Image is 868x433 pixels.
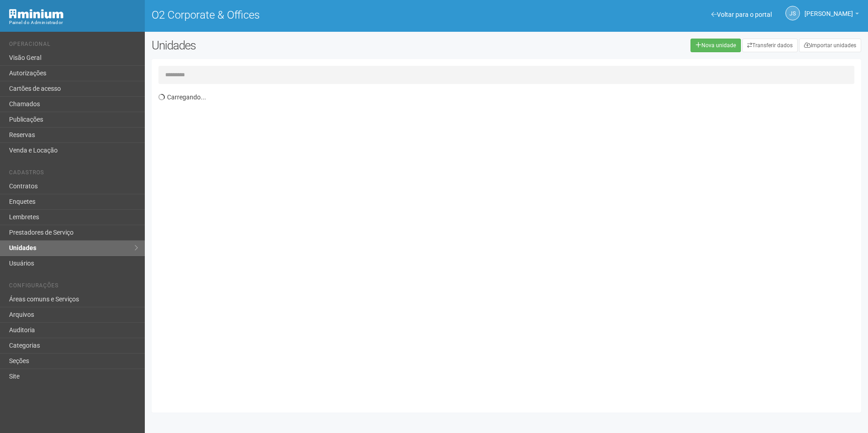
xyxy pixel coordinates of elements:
li: Configurações [9,282,138,292]
h2: Unidades [152,39,439,52]
span: Jeferson Souza [804,1,853,17]
div: Carregando... [158,89,861,406]
li: Operacional [9,41,138,50]
img: Minium [9,9,64,19]
a: Importar unidades [799,39,861,52]
a: Transferir dados [742,39,798,52]
a: JS [785,6,800,20]
h1: O2 Corporate & Offices [152,9,500,21]
a: Voltar para o portal [711,11,772,18]
div: Painel do Administrador [9,19,138,27]
li: Cadastros [9,169,138,179]
a: Nova unidade [690,39,741,52]
a: [PERSON_NAME] [804,11,859,19]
